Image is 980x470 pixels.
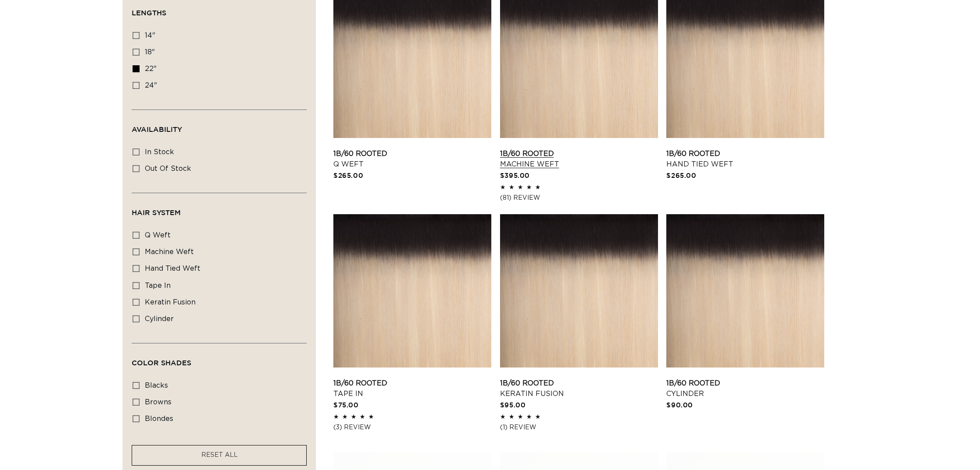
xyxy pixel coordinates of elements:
[145,282,171,289] span: tape in
[132,9,166,17] span: Lengths
[132,343,307,375] summary: Color Shades (0 selected)
[145,382,168,389] span: blacks
[132,359,191,367] span: Color Shades
[145,248,194,255] span: machine weft
[500,378,658,399] a: 1B/60 Rooted Keratin Fusion
[132,193,307,225] summary: Hair System (0 selected)
[145,148,174,155] span: In stock
[132,125,182,133] span: Availability
[145,32,155,39] span: 14"
[132,208,181,216] span: Hair System
[145,232,171,239] span: q weft
[666,378,824,399] a: 1B/60 Rooted Cylinder
[201,452,238,458] span: RESET ALL
[145,415,173,422] span: blondes
[132,110,307,141] summary: Availability (0 selected)
[145,165,191,172] span: Out of stock
[145,265,200,272] span: hand tied weft
[145,82,157,89] span: 24"
[333,148,491,170] a: 1B/60 Rooted Q Weft
[145,299,196,306] span: keratin fusion
[145,399,171,406] span: browns
[500,148,658,170] a: 1B/60 Rooted Machine Weft
[333,378,491,399] a: 1B/60 Rooted Tape In
[201,450,238,461] a: RESET ALL
[666,148,824,170] a: 1B/60 Rooted Hand Tied Weft
[145,65,157,72] span: 22"
[145,49,155,56] span: 18"
[145,315,174,322] span: cylinder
